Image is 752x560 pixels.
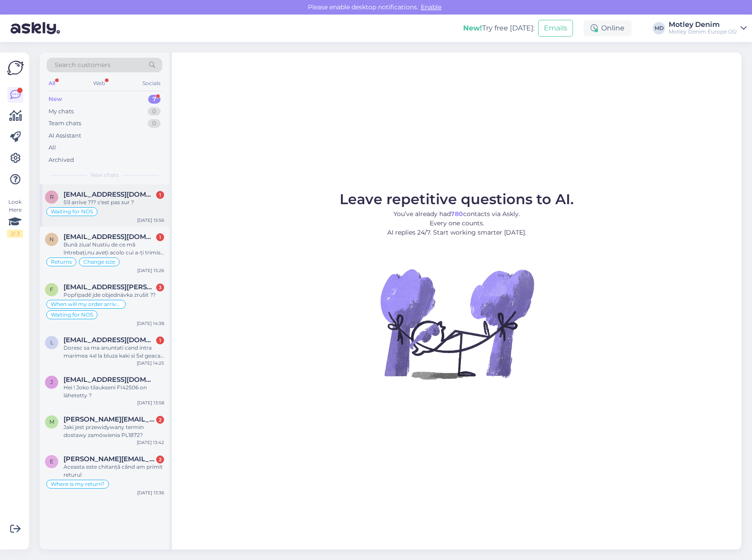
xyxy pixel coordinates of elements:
[83,259,115,265] span: Change size
[137,439,164,446] div: [DATE] 13:42
[64,291,164,299] div: Popřípadě jde objednávka zrušit ??
[463,23,535,34] div: Try free [DATE]:
[669,21,747,35] a: Motley DenimMotley Denim Europe OÜ
[463,24,482,32] b: New!
[64,344,164,360] div: Doresc sa ma anuntati cand intra marimea 4xl la bluza kaki si 5xl geaca bleumarin cu 499
[156,416,164,424] div: 2
[64,384,164,399] div: Hei ! Joko tilaukseni FI42506 on lähetetty ?
[137,360,164,366] div: [DATE] 14:25
[137,399,164,406] div: [DATE] 13:58
[49,131,81,140] div: AI Assistant
[137,320,164,327] div: [DATE] 14:38
[141,78,162,89] div: Socials
[64,198,164,206] div: S'il arrive ??? c'est pas sur ?
[50,379,53,385] span: j
[51,259,72,265] span: Returns
[50,194,54,200] span: r
[50,339,53,346] span: l
[91,78,107,89] div: Web
[148,95,161,104] div: 7
[340,209,574,237] p: You’ve already had contacts via Askly. Every one counts. AI replies 24/7. Start working smarter [...
[156,191,164,199] div: 1
[49,119,81,128] div: Team chats
[669,28,737,35] div: Motley Denim Europe OÜ
[64,455,155,463] span: elena.mihaela2009@yahoo.com
[137,267,164,274] div: [DATE] 15:26
[64,336,155,344] span: liviumuntean112@gmail.com
[64,283,155,291] span: francous.tauer@seznam.cz
[64,190,155,198] span: rebeixc@yahoo.fr
[50,286,53,293] span: f
[137,489,164,496] div: [DATE] 13:36
[49,95,62,104] div: New
[51,302,121,307] span: When will my order arrive?
[156,336,164,344] div: 1
[584,20,632,36] div: Online
[451,210,463,218] b: 780
[378,244,536,403] img: No Chat active
[49,418,54,425] span: m
[148,107,161,116] div: 0
[64,376,155,384] span: jukikinnunen@hotmail.fi
[50,458,53,465] span: e
[64,415,155,423] span: marek.wszk@gmail.com
[49,143,56,152] div: All
[64,241,164,257] div: Bună ziua! Nustiu de ce mă întrebați,nu aveți acolo cui a-ți trimis și cui nu,nu am primit încă b...
[156,284,164,291] div: 3
[653,22,665,34] div: MD
[47,78,57,89] div: All
[51,209,93,214] span: Waiting for NOS
[418,3,444,11] span: Enable
[51,312,93,317] span: Waiting for NOS
[340,190,574,208] span: Leave repetitive questions to AI.
[156,455,164,463] div: 2
[64,423,164,439] div: Jaki jest przewidywany termin dostawy zamówienia PL1872?
[7,60,24,76] img: Askly Logo
[64,233,155,241] span: neculae.bogdan@yahoo.com
[148,119,161,128] div: 0
[55,60,111,70] span: Search customers
[49,107,74,116] div: My chats
[7,198,23,238] div: Look Here
[137,217,164,224] div: [DATE] 15:56
[49,156,74,164] div: Archived
[51,482,105,487] span: Where is my return?
[90,171,119,179] span: New chats
[49,236,54,243] span: n
[64,463,164,479] div: Aceasta este chitanță când am primit returul
[538,20,573,37] button: Emails
[7,230,23,238] div: 2 / 3
[669,21,737,28] div: Motley Denim
[156,233,164,241] div: 1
